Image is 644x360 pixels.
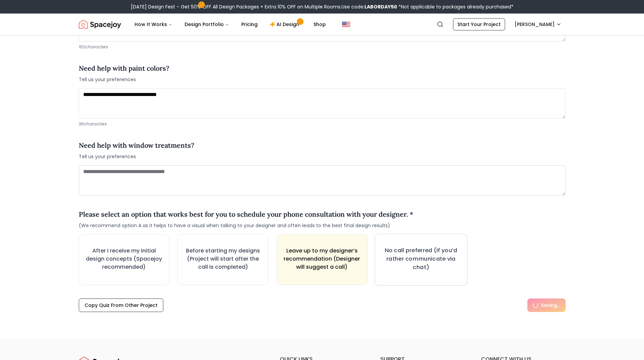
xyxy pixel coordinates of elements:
[342,20,350,28] img: United States
[79,14,566,35] nav: Global
[129,18,178,31] button: How It Works
[79,18,121,31] a: Spacejoy
[397,3,514,10] span: *Not applicable to packages already purchased*
[79,222,413,229] span: (We recommend option A as it helps to have a visual when talking to your designer and often leads...
[277,234,367,285] button: Leave up to my designer’s recommendation (Designer will suggest a call)
[284,247,360,271] h3: Leave up to my designer’s recommendation (Designer will suggest a call)
[236,18,263,31] a: Pricing
[79,209,413,219] h4: Please select an option that works best for you to schedule your phone consultation with your des...
[341,3,397,10] span: Use code:
[364,3,397,10] b: LABORDAY50
[179,18,235,31] button: Design Portfolio
[375,234,467,285] button: No call preferred (If you’d rather communicate via chat)
[79,44,566,50] p: 162 characters
[79,63,169,73] h4: Need help with paint colors?
[185,247,261,271] h3: Before starting my designs (Project will start after the call is completed)
[453,18,505,30] a: Start Your Project
[79,140,194,150] h4: Need help with window treatments?
[79,121,566,127] p: 36 characters
[79,18,121,31] img: Spacejoy Logo
[510,18,566,30] button: [PERSON_NAME]
[79,76,169,83] span: Tell us your preferences
[131,3,514,10] div: [DATE] Design Fest – Get 50% OFF All Design Packages + Extra 10% OFF on Multiple Rooms.
[79,298,163,312] button: Copy Quiz From Other Project
[308,18,331,31] a: Shop
[86,247,163,271] h3: After I receive my initial design concepts (Spacejoy recommended)
[381,246,461,271] h3: No call preferred (If you’d rather communicate via chat)
[129,18,331,31] nav: Main
[264,18,307,31] a: AI Design
[177,234,268,285] button: Before starting my designs (Project will start after the call is completed)
[79,234,170,285] button: After I receive my initial design concepts (Spacejoy recommended)
[79,153,194,160] span: Tell us your preferences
